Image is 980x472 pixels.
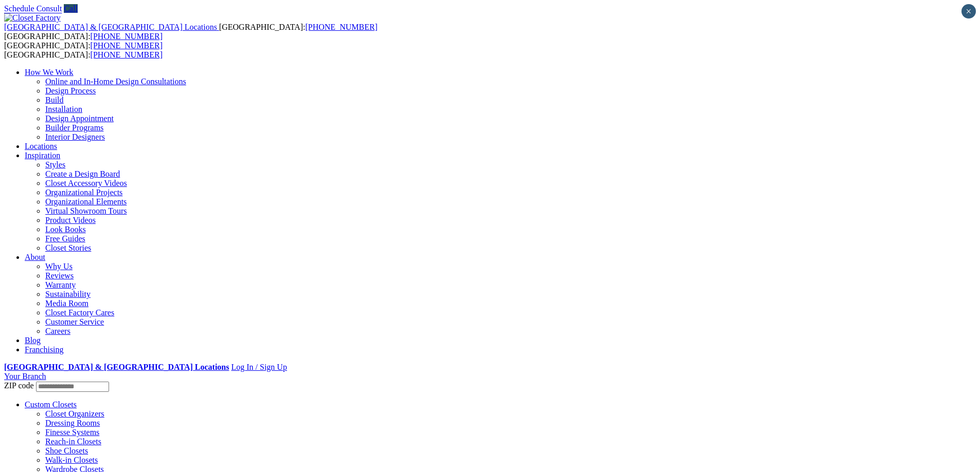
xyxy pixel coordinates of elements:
[45,86,96,95] a: Design Process
[4,41,163,59] span: [GEOGRAPHIC_DATA]: [GEOGRAPHIC_DATA]:
[45,123,103,132] a: Builder Programs
[45,169,120,178] a: Create a Design Board
[4,4,62,13] a: Schedule Consult
[45,225,86,234] a: Look Books
[45,188,122,197] a: Organizational Projects
[231,363,287,371] a: Log In / Sign Up
[45,299,88,308] a: Media Room
[25,142,57,150] a: Locations
[25,253,45,261] a: About
[91,50,163,59] a: [PHONE_NUMBER]
[25,151,60,160] a: Inspiration
[45,179,127,187] a: Closet Accessory Videos
[4,381,34,390] span: ZIP code
[45,419,100,427] a: Dressing Rooms
[45,77,186,86] a: Online and In-Home Design Consultations
[45,197,127,206] a: Organizational Elements
[45,280,76,289] a: Warranty
[91,41,163,50] a: [PHONE_NUMBER]
[45,133,105,141] a: Interior Designers
[45,114,114,123] a: Design Appointment
[45,446,88,455] a: Shoe Closets
[45,243,91,252] a: Closet Stories
[25,400,77,409] a: Custom Closets
[45,308,114,317] a: Closet Factory Cares
[45,327,70,335] a: Careers
[25,336,41,345] a: Blog
[45,234,85,243] a: Free Guides
[45,317,104,326] a: Customer Service
[36,382,109,392] input: Enter your Zip code
[45,271,74,280] a: Reviews
[45,290,91,298] a: Sustainability
[45,428,99,437] a: Finesse Systems
[4,23,217,31] span: [GEOGRAPHIC_DATA] & [GEOGRAPHIC_DATA] Locations
[45,105,82,114] a: Installation
[305,23,377,31] a: [PHONE_NUMBER]
[4,13,61,23] img: Closet Factory
[45,456,98,464] a: Walk-in Closets
[45,437,101,446] a: Reach-in Closets
[64,4,78,13] a: Call
[91,32,163,41] a: [PHONE_NUMBER]
[4,363,229,371] a: [GEOGRAPHIC_DATA] & [GEOGRAPHIC_DATA] Locations
[4,23,219,31] a: [GEOGRAPHIC_DATA] & [GEOGRAPHIC_DATA] Locations
[45,96,64,104] a: Build
[45,160,65,169] a: Styles
[45,262,73,271] a: Why Us
[25,345,64,354] a: Franchising
[25,68,74,77] a: How We Work
[45,409,104,418] a: Closet Organizers
[4,372,46,381] a: Your Branch
[961,4,976,18] button: Close
[45,206,127,215] a: Virtual Showroom Tours
[4,23,378,41] span: [GEOGRAPHIC_DATA]: [GEOGRAPHIC_DATA]:
[45,216,96,224] a: Product Videos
